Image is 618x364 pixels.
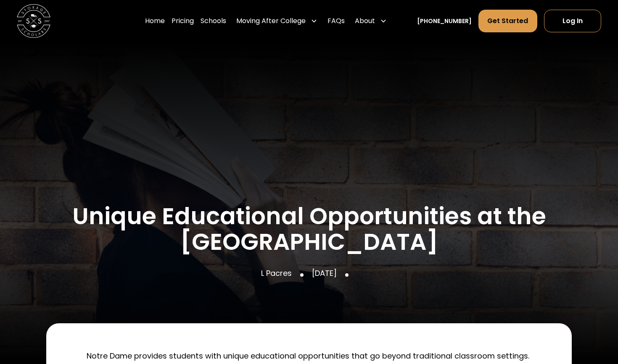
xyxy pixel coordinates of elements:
a: Pricing [172,9,194,33]
a: Log In [544,10,601,32]
img: Storage Scholars main logo [17,4,50,38]
a: Home [145,9,165,33]
div: Moving After College [236,16,306,26]
p: [DATE] [312,267,337,279]
a: [PHONE_NUMBER] [417,17,472,26]
div: About [351,9,390,33]
a: Schools [201,9,226,33]
a: Get Started [478,10,537,32]
p: L Pacres [261,267,292,279]
a: FAQs [327,9,345,33]
div: About [355,16,375,26]
div: Moving After College [233,9,321,33]
h1: Unique Educational Opportunities at the [GEOGRAPHIC_DATA] [17,204,601,254]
